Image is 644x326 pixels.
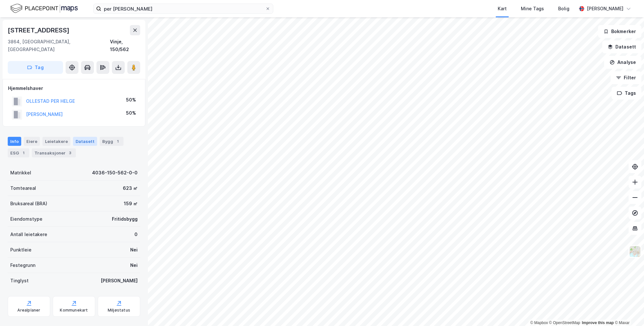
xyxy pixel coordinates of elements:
[587,5,623,13] div: [PERSON_NAME]
[101,277,138,285] div: [PERSON_NAME]
[130,246,138,254] div: Nei
[110,38,140,53] div: Vinje, 150/562
[611,71,641,84] button: Filter
[549,321,580,325] a: OpenStreetMap
[126,96,136,104] div: 50%
[8,84,140,92] div: Hjemmelshaver
[612,87,641,100] button: Tags
[112,215,138,223] div: Fritidsbygg
[73,137,97,146] div: Datasett
[24,137,40,146] div: Eiere
[10,246,32,254] div: Punktleie
[114,138,121,145] div: 1
[8,25,71,35] div: [STREET_ADDRESS]
[134,231,138,238] div: 0
[123,184,138,192] div: 623 ㎡
[17,308,40,313] div: Arealplaner
[67,150,73,156] div: 3
[92,169,138,177] div: 4036-150-562-0-0
[8,38,110,53] div: 3864, [GEOGRAPHIC_DATA], [GEOGRAPHIC_DATA]
[10,3,78,14] img: logo.f888ab2527a4732fd821a326f86c7f29.svg
[498,5,507,13] div: Kart
[530,321,548,325] a: Mapbox
[100,137,123,146] div: Bygg
[8,148,29,157] div: ESG
[10,231,47,238] div: Antall leietakere
[604,56,641,69] button: Analyse
[124,200,138,207] div: 159 ㎡
[612,295,644,326] div: Kontrollprogram for chat
[10,261,35,269] div: Festegrunn
[521,5,544,13] div: Mine Tags
[20,150,27,156] div: 1
[10,169,31,177] div: Matrikkel
[629,245,641,258] img: Z
[126,109,136,117] div: 50%
[10,215,42,223] div: Eiendomstype
[598,25,641,38] button: Bokmerker
[60,308,88,313] div: Kommunekart
[8,137,21,146] div: Info
[10,200,47,207] div: Bruksareal (BRA)
[10,184,36,192] div: Tomteareal
[8,61,63,74] button: Tag
[101,4,265,13] input: Søk på adresse, matrikkel, gårdeiere, leietakere eller personer
[10,277,29,285] div: Tinglyst
[582,321,614,325] a: Improve this map
[42,137,70,146] div: Leietakere
[130,261,138,269] div: Nei
[558,5,569,13] div: Bolig
[602,40,641,53] button: Datasett
[612,295,644,326] iframe: Chat Widget
[108,308,130,313] div: Miljøstatus
[32,148,76,157] div: Transaksjoner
